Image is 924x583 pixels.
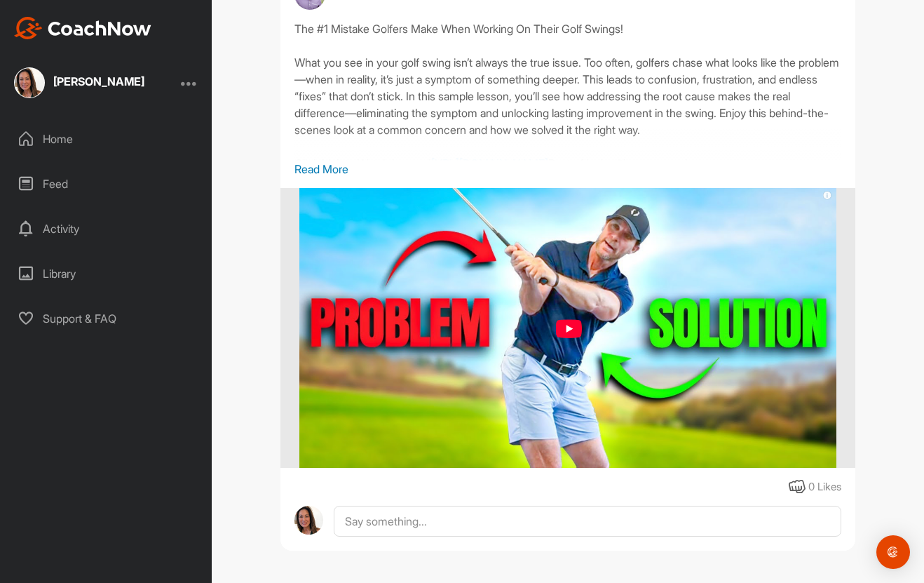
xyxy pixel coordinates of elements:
img: media [299,188,837,469]
img: CoachNow [14,17,151,39]
div: Library [8,256,205,291]
div: [PERSON_NAME] [53,76,144,87]
div: Home [8,121,205,156]
div: 0 Likes [808,479,841,495]
div: Support & FAQ [8,301,205,336]
div: Open Intercom Messenger [876,535,910,569]
img: avatar [294,506,323,535]
div: The #1 Mistake Golfers Make When Working On Their Golf Swings! What you see in your golf swing is... [294,20,841,161]
div: Feed [8,166,205,201]
div: Activity [8,211,205,246]
img: square_1012ac78c05e8bfb47ff5f6fb327e4f8.jpg [14,67,45,98]
p: Read More [294,161,841,177]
